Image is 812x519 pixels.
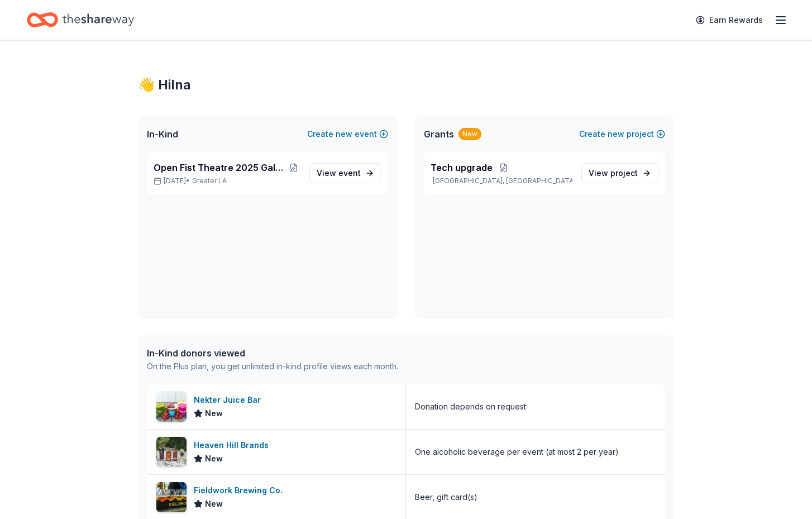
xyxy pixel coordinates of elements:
button: Createnewevent [307,127,388,141]
img: Image for Fieldwork Brewing Co. [156,482,187,512]
span: Greater LA [192,177,227,185]
button: Createnewproject [579,127,665,141]
a: Earn Rewards [689,10,770,30]
span: In-Kind [147,127,178,141]
div: 👋 Hi Ina [138,76,674,94]
a: View event [309,163,381,183]
div: On the Plus plan, you get unlimited in-kind profile views each month. [147,360,398,373]
div: Heaven Hill Brands [194,439,273,452]
a: View project [581,163,658,183]
div: Donation depends on request [415,400,526,413]
a: Home [27,7,134,33]
span: View [589,166,638,180]
img: Image for Heaven Hill Brands [156,437,187,467]
span: Grants [424,127,454,141]
span: event [338,168,361,178]
span: New [205,497,223,511]
p: [GEOGRAPHIC_DATA], [GEOGRAPHIC_DATA] [431,177,572,185]
span: Tech upgrade [431,161,493,174]
div: In-Kind donors viewed [147,346,398,360]
span: new [336,127,352,141]
span: New [205,407,223,420]
div: Beer, gift card(s) [415,491,477,504]
span: View [317,166,361,180]
span: project [610,168,638,178]
p: [DATE] • [154,177,300,185]
div: New [458,128,481,140]
div: Nekter Juice Bar [194,393,265,407]
div: Fieldwork Brewing Co. [194,484,287,497]
span: new [608,127,624,141]
img: Image for Nekter Juice Bar [156,392,187,422]
span: Open Fist Theatre 2025 Gala: A Night at the Museum [154,161,288,174]
div: One alcoholic beverage per event (at most 2 per year) [415,445,619,459]
span: New [205,452,223,465]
